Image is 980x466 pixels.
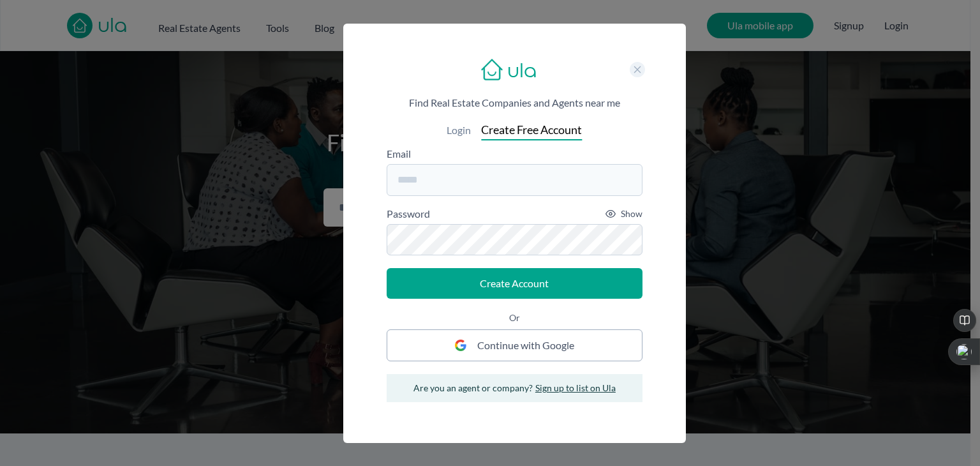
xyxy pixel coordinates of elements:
span: Login [447,123,471,138]
button: Create Account [387,268,643,299]
span: Are you an agent or company? [413,382,533,395]
span: Or [387,312,643,324]
span: Continue with Google [477,338,574,353]
button: Google SigninContinue with Google [387,329,643,361]
span: Create Free Account [481,121,582,139]
label: Password [387,206,430,222]
label: Email [387,146,643,162]
span: ula [507,61,537,84]
span: Show [621,207,642,220]
a: Sign up to list on Ula [535,382,616,395]
img: Google Signin [454,339,467,352]
span: Find Real Estate Companies and Agents near me [409,96,620,109]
